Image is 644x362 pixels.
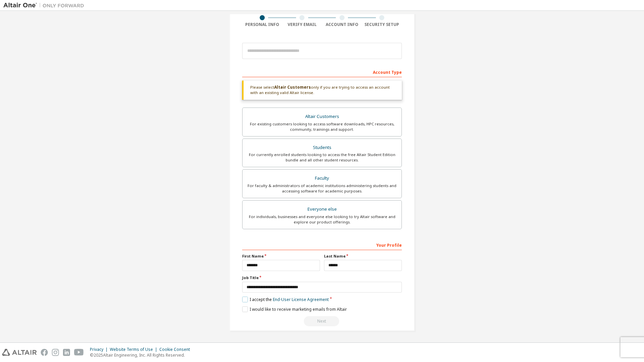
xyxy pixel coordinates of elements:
[90,347,110,352] div: Privacy
[242,66,402,77] div: Account Type
[242,81,402,100] div: Please select only if you are trying to access an account with an existing valid Altair license.
[247,112,397,121] div: Altair Customers
[282,22,322,27] div: Verify Email
[362,22,402,27] div: Security Setup
[90,352,194,358] p: © 2025 Altair Engineering, Inc. All Rights Reserved.
[247,174,397,183] div: Faculty
[63,349,70,356] img: linkedin.svg
[242,239,402,250] div: Your Profile
[159,347,194,352] div: Cookie Consent
[242,253,320,259] label: First Name
[242,22,282,27] div: Personal Info
[2,349,37,356] img: altair_logo.svg
[242,316,402,326] div: Read and acccept EULA to continue
[242,275,402,280] label: Job Title
[247,143,397,152] div: Students
[41,349,48,356] img: facebook.svg
[322,22,362,27] div: Account Info
[110,347,159,352] div: Website Terms of Use
[247,214,397,225] div: For individuals, businesses and everyone else looking to try Altair software and explore our prod...
[242,306,347,312] label: I would like to receive marketing emails from Altair
[273,297,329,302] a: End-User License Agreement
[247,205,397,214] div: Everyone else
[247,183,397,194] div: For faculty & administrators of academic institutions administering students and accessing softwa...
[52,349,59,356] img: instagram.svg
[3,2,88,9] img: Altair One
[274,84,311,90] b: Altair Customers
[324,253,402,259] label: Last Name
[74,349,84,356] img: youtube.svg
[242,297,329,302] label: I accept the
[247,121,397,132] div: For existing customers looking to access software downloads, HPC resources, community, trainings ...
[247,152,397,163] div: For currently enrolled students looking to access the free Altair Student Edition bundle and all ...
